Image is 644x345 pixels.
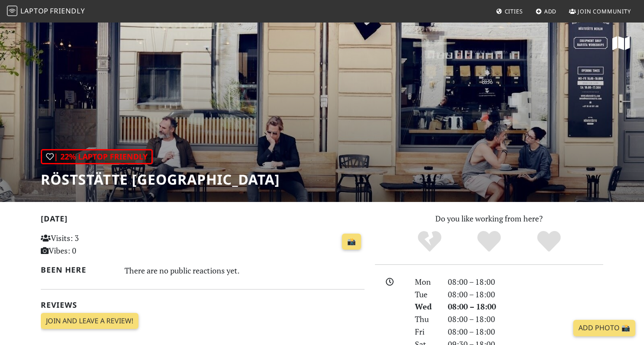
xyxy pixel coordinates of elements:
[410,325,443,338] div: Fri
[410,313,443,325] div: Thu
[7,6,17,16] img: LaptopFriendly
[410,276,443,288] div: Mon
[410,288,443,301] div: Tue
[41,313,138,329] a: Join and leave a review!
[400,230,460,254] div: No
[443,300,608,313] div: 08:00 – 18:00
[410,300,443,313] div: Wed
[375,212,603,225] p: Do you like working from here?
[505,7,523,15] span: Cities
[443,325,608,338] div: 08:00 – 18:00
[125,264,365,277] div: There are no public reactions yet.
[573,320,635,336] a: Add Photo 📸
[443,313,608,325] div: 08:00 – 18:00
[519,230,579,254] div: Definitely!
[50,6,85,16] span: Friendly
[532,3,560,19] a: Add
[41,214,365,227] h2: [DATE]
[578,7,631,15] span: Join Community
[443,276,608,288] div: 08:00 – 18:00
[41,300,365,309] h2: Reviews
[493,3,526,19] a: Cities
[342,234,361,250] a: 📸
[544,7,557,15] span: Add
[41,171,280,188] h1: Röststätte [GEOGRAPHIC_DATA]
[7,4,85,19] a: LaptopFriendly LaptopFriendly
[565,3,634,19] a: Join Community
[20,6,49,16] span: Laptop
[459,230,519,254] div: Yes
[443,288,608,301] div: 08:00 – 18:00
[41,149,153,164] div: | 22% Laptop Friendly
[41,232,142,257] p: Visits: 3 Vibes: 0
[41,265,114,274] h2: Been here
